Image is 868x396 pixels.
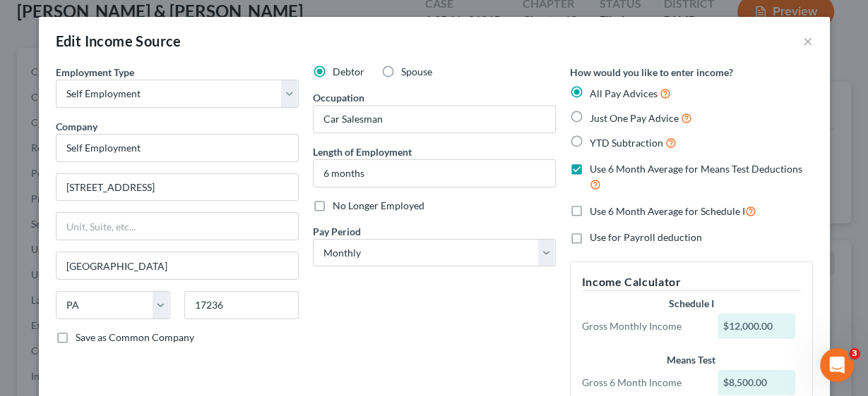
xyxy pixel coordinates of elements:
[590,231,702,243] span: Use for Payroll deduction
[57,252,298,279] input: Enter city...
[314,160,555,187] input: ex: 2 years
[820,348,854,382] iframe: Intercom live chat
[56,120,97,132] span: Company
[590,87,658,99] span: All Pay Advices
[56,31,182,51] div: Edit Income Source
[314,106,555,132] input: --
[333,66,364,78] span: Debtor
[313,90,364,105] label: Occupation
[590,205,745,217] span: Use 6 Month Average for Schedule I
[57,174,298,201] input: Enter address...
[76,331,194,343] span: Save as Common Company
[570,65,733,80] label: How would you like to enter income?
[401,66,432,78] span: Spouse
[582,297,801,311] div: Schedule I
[718,314,795,339] div: $12,000.00
[56,66,134,78] span: Employment Type
[582,273,801,291] h5: Income Calculator
[582,353,801,367] div: Means Test
[56,134,299,162] input: Search company by name...
[718,370,795,395] div: $8,500.00
[184,291,299,319] input: Enter zip...
[575,319,711,333] div: Gross Monthly Income
[590,137,663,149] span: YTD Subtraction
[575,376,711,390] div: Gross 6 Month Income
[333,199,424,211] span: No Longer Employed
[803,32,813,49] button: ×
[590,163,802,175] span: Use 6 Month Average for Means Test Deductions
[590,112,679,124] span: Just One Pay Advice
[57,213,298,240] input: Unit, Suite, etc...
[313,144,412,159] label: Length of Employment
[313,225,361,237] span: Pay Period
[849,348,860,359] span: 3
